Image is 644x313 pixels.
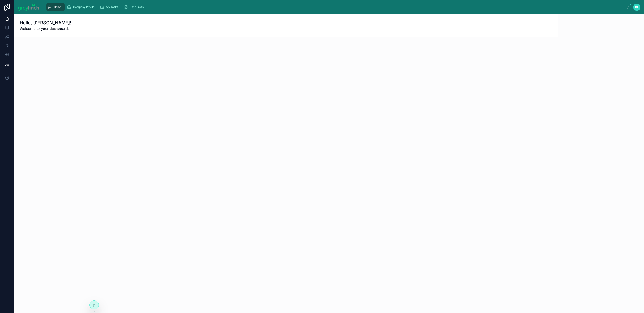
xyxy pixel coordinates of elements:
[106,5,118,9] span: My Tasks
[122,3,148,11] a: User Profile
[20,20,71,26] h1: Hello, [PERSON_NAME]!
[66,3,97,11] a: Company Profile
[635,5,639,9] span: DF
[54,5,61,9] span: Home
[98,3,121,11] a: My Tasks
[130,5,145,9] span: User Profile
[73,5,94,9] span: Company Profile
[20,26,71,31] span: Welcome to your dashboard.
[44,2,626,12] div: scrollable content
[18,4,40,11] img: App logo
[46,3,65,11] a: Home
